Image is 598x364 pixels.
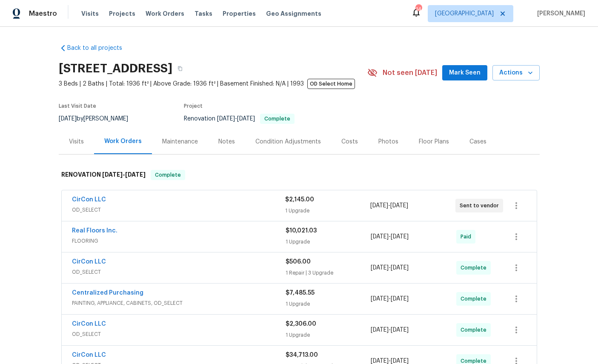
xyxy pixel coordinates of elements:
[72,330,286,338] span: OD_SELECT
[102,172,123,178] span: [DATE]
[72,290,143,296] a: Centralized Purchasing
[371,327,389,333] span: [DATE]
[391,327,409,333] span: [DATE]
[307,79,355,89] span: OD Select Home
[286,259,311,265] span: $506.00
[223,9,256,18] span: Properties
[469,138,486,146] div: Cases
[286,352,318,358] span: $34,713.00
[72,352,106,358] a: CirCon LLC
[371,296,389,302] span: [DATE]
[72,299,286,307] span: PAINTING, APPLIANCE, CABINETS, OD_SELECT
[217,116,255,122] span: -
[104,137,142,146] div: Work Orders
[391,358,409,364] span: [DATE]
[499,68,533,78] span: Actions
[109,9,135,18] span: Projects
[72,268,286,276] span: OD_SELECT
[72,237,286,245] span: FLOORING
[461,264,490,272] span: Complete
[172,61,188,76] button: Copy Address
[102,172,146,178] span: -
[61,170,146,180] h6: RENOVATION
[195,11,212,17] span: Tasks
[370,203,388,209] span: [DATE]
[390,203,408,209] span: [DATE]
[59,161,540,189] div: RENOVATION [DATE]-[DATE]Complete
[391,296,409,302] span: [DATE]
[286,269,371,277] div: 1 Repair | 3 Upgrade
[461,232,475,241] span: Paid
[59,114,138,124] div: by [PERSON_NAME]
[125,172,146,178] span: [DATE]
[415,5,421,14] div: 14
[81,9,99,18] span: Visits
[184,103,203,109] span: Project
[286,321,316,327] span: $2,306.00
[286,331,371,339] div: 1 Upgrade
[59,80,367,88] span: 3 Beds | 2 Baths | Total: 1936 ft² | Above Grade: 1936 ft² | Basement Finished: N/A | 1993
[371,264,409,272] span: -
[461,295,490,303] span: Complete
[261,116,294,121] span: Complete
[152,171,184,179] span: Complete
[442,65,487,81] button: Mark Seen
[286,300,371,308] div: 1 Upgrade
[461,326,490,334] span: Complete
[146,9,184,18] span: Work Orders
[370,201,408,210] span: -
[391,234,409,240] span: [DATE]
[371,295,409,303] span: -
[285,197,314,203] span: $2,145.00
[59,44,140,52] a: Back to all projects
[371,234,389,240] span: [DATE]
[435,9,494,18] span: [GEOGRAPHIC_DATA]
[391,265,409,271] span: [DATE]
[371,265,389,271] span: [DATE]
[59,64,172,73] h2: [STREET_ADDRESS]
[286,238,371,246] div: 1 Upgrade
[72,197,106,203] a: CirCon LLC
[460,201,502,210] span: Sent to vendor
[59,103,96,109] span: Last Visit Date
[72,259,106,265] a: CirCon LLC
[371,326,409,334] span: -
[286,228,317,234] span: $10,021.03
[341,138,358,146] div: Costs
[419,138,449,146] div: Floor Plans
[69,138,84,146] div: Visits
[534,9,585,18] span: [PERSON_NAME]
[286,290,315,296] span: $7,485.55
[378,138,398,146] div: Photos
[383,69,437,77] span: Not seen [DATE]
[218,138,235,146] div: Notes
[72,228,117,234] a: Real Floors Inc.
[217,116,235,122] span: [DATE]
[237,116,255,122] span: [DATE]
[29,9,57,18] span: Maestro
[371,232,409,241] span: -
[72,321,106,327] a: CirCon LLC
[285,206,370,215] div: 1 Upgrade
[184,116,295,122] span: Renovation
[59,116,77,122] span: [DATE]
[492,65,540,81] button: Actions
[266,9,321,18] span: Geo Assignments
[72,206,285,214] span: OD_SELECT
[371,358,389,364] span: [DATE]
[162,138,198,146] div: Maintenance
[255,138,321,146] div: Condition Adjustments
[449,68,481,78] span: Mark Seen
